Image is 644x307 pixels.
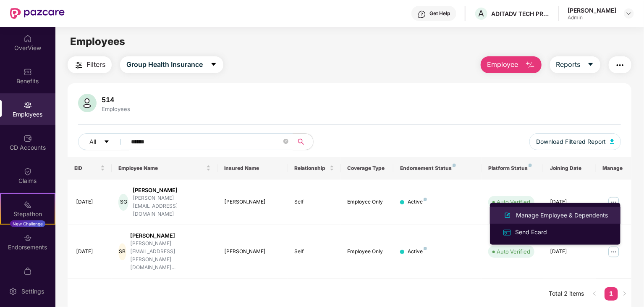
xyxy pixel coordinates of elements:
[118,194,128,211] div: SG
[224,248,281,256] div: [PERSON_NAME]
[295,198,334,206] div: Self
[543,157,596,180] th: Joining Date
[24,134,32,143] img: svg+xml;base64,PHN2ZyBpZD0iQ0RfQWNjb3VudHMiIGRhdGEtbmFtZT0iQ0QgQWNjb3VudHMiIHhtbG5zPSJodHRwOi8vd3...
[9,287,17,296] img: svg+xml;base64,PHN2ZyBpZD0iU2V0dGluZy0yMHgyMCIgeG1sbnM9Imh0dHA6Ly93d3cudzMub3JnLzIwMDAvc3ZnIiB3aW...
[481,56,542,73] button: Employee
[348,198,387,206] div: Employee Only
[217,157,288,180] th: Insured Name
[24,34,32,43] img: svg+xml;base64,PHN2ZyBpZD0iSG9tZSIgeG1sbnM9Imh0dHA6Ly93d3cudzMub3JnLzIwMDAvc3ZnIiB3aWR0aD0iMjAiIG...
[588,287,601,301] button: left
[587,61,594,69] span: caret-down
[295,165,328,172] span: Relationship
[76,198,105,206] div: [DATE]
[24,101,32,109] img: svg+xml;base64,PHN2ZyBpZD0iRW1wbG95ZWVzIiB4bWxucz0iaHR0cDovL3d3dy53My5vcmcvMjAwMC9zdmciIHdpZHRoPS...
[1,210,55,218] div: Stepathon
[341,157,394,180] th: Coverage Type
[622,291,627,296] span: right
[118,243,126,260] div: SB
[24,234,32,242] img: svg+xml;base64,PHN2ZyBpZD0iRW5kb3JzZW1lbnRzIiB4bWxucz0iaHR0cDovL3d3dy53My5vcmcvMjAwMC9zdmciIHdpZH...
[89,137,96,146] span: All
[568,14,616,21] div: Admin
[568,6,616,14] div: [PERSON_NAME]
[607,196,620,209] img: manageButton
[210,61,217,69] span: caret-down
[295,248,334,256] div: Self
[24,267,32,275] img: svg+xml;base64,PHN2ZyBpZD0iTXlfT3JkZXJzIiBkYXRhLW5hbWU9Ik15IE9yZGVycyIgeG1sbnM9Imh0dHA6Ly93d3cudz...
[588,287,601,301] li: Previous Page
[487,59,518,70] span: Employee
[550,198,589,206] div: [DATE]
[514,211,610,220] div: Manage Employee & Dependents
[133,194,211,218] div: [PERSON_NAME][EMAIL_ADDRESS][DOMAIN_NAME]
[133,186,211,194] div: [PERSON_NAME]
[453,164,456,167] img: svg+xml;base64,PHN2ZyB4bWxucz0iaHR0cDovL3d3dy53My5vcmcvMjAwMC9zdmciIHdpZHRoPSI4IiBoZWlnaHQ9IjgiIH...
[131,232,211,240] div: [PERSON_NAME]
[550,56,600,73] button: Reportscaret-down
[424,247,427,250] img: svg+xml;base64,PHN2ZyB4bWxucz0iaHR0cDovL3d3dy53My5vcmcvMjAwMC9zdmciIHdpZHRoPSI4IiBoZWlnaHQ9IjgiIH...
[503,228,512,237] img: svg+xml;base64,PHN2ZyB4bWxucz0iaHR0cDovL3d3dy53My5vcmcvMjAwMC9zdmciIHdpZHRoPSIxNiIgaGVpZ2h0PSIxNi...
[24,167,32,176] img: svg+xml;base64,PHN2ZyBpZD0iQ2xhaW0iIHhtbG5zPSJodHRwOi8vd3d3LnczLm9yZy8yMDAwL3N2ZyIgd2lkdGg9IjIwIi...
[10,220,45,227] div: New Challenge
[610,139,614,144] img: svg+xml;base64,PHN2ZyB4bWxucz0iaHR0cDovL3d3dy53My5vcmcvMjAwMC9zdmciIHhtbG5zOnhsaW5rPSJodHRwOi8vd3...
[70,35,125,48] span: Employees
[605,287,618,300] a: 1
[19,287,47,296] div: Settings
[615,60,625,70] img: svg+xml;base64,PHN2ZyB4bWxucz0iaHR0cDovL3d3dy53My5vcmcvMjAwMC9zdmciIHdpZHRoPSIyNCIgaGVpZ2h0PSIyNC...
[607,245,620,259] img: manageButton
[24,68,32,76] img: svg+xml;base64,PHN2ZyBpZD0iQmVuZWZpdHMiIHhtbG5zPSJodHRwOi8vd3d3LnczLm9yZy8yMDAwL3N2ZyIgd2lkdGg9Ij...
[120,56,223,73] button: Group Health Insurancecaret-down
[556,59,581,70] span: Reports
[100,95,132,104] div: 514
[618,287,631,301] li: Next Page
[74,60,84,70] img: svg+xml;base64,PHN2ZyB4bWxucz0iaHR0cDovL3d3dy53My5vcmcvMjAwMC9zdmciIHdpZHRoPSIyNCIgaGVpZ2h0PSIyNC...
[529,164,532,167] img: svg+xml;base64,PHN2ZyB4bWxucz0iaHR0cDovL3d3dy53My5vcmcvMjAwMC9zdmciIHdpZHRoPSI4IiBoZWlnaHQ9IjgiIH...
[224,198,281,206] div: [PERSON_NAME]
[549,287,584,301] li: Total 2 items
[76,248,105,256] div: [DATE]
[348,248,387,256] div: Employee Only
[605,287,618,301] li: 1
[497,198,530,206] div: Auto Verified
[100,106,132,112] div: Employees
[68,56,112,73] button: Filters
[418,10,426,19] img: svg+xml;base64,PHN2ZyBpZD0iSGVscC0zMngzMiIgeG1sbnM9Imh0dHA6Ly93d3cudzMub3JnLzIwMDAvc3ZnIiB3aWR0aD...
[503,210,513,220] img: svg+xml;base64,PHN2ZyB4bWxucz0iaHR0cDovL3d3dy53My5vcmcvMjAwMC9zdmciIHhtbG5zOnhsaW5rPSJodHRwOi8vd3...
[529,133,621,150] button: Download Filtered Report
[408,198,427,206] div: Active
[626,10,632,17] img: svg+xml;base64,PHN2ZyBpZD0iRHJvcGRvd24tMzJ4MzIiIHhtbG5zPSJodHRwOi8vd3d3LnczLm9yZy8yMDAwL3N2ZyIgd2...
[74,165,99,172] span: EID
[10,8,65,19] img: New Pazcare Logo
[596,157,631,180] th: Manage
[126,59,203,70] span: Group Health Insurance
[429,10,450,17] div: Get Help
[488,165,537,172] div: Platform Status
[536,137,606,146] span: Download Filtered Report
[479,8,484,19] span: A
[550,248,589,256] div: [DATE]
[491,10,550,18] div: ADITADV TECH PRIVATE LIMITED
[68,157,112,180] th: EID
[293,138,309,145] span: search
[283,138,288,146] span: close-circle
[24,201,32,209] img: svg+xml;base64,PHN2ZyB4bWxucz0iaHR0cDovL3d3dy53My5vcmcvMjAwMC9zdmciIHdpZHRoPSIyMSIgaGVpZ2h0PSIyMC...
[288,157,341,180] th: Relationship
[497,247,530,256] div: Auto Verified
[408,248,427,256] div: Active
[513,228,549,237] div: Send Ecard
[131,240,211,271] div: [PERSON_NAME][EMAIL_ADDRESS][PERSON_NAME][DOMAIN_NAME]...
[525,60,535,70] img: svg+xml;base64,PHN2ZyB4bWxucz0iaHR0cDovL3d3dy53My5vcmcvMjAwMC9zdmciIHhtbG5zOnhsaW5rPSJodHRwOi8vd3...
[424,198,427,201] img: svg+xml;base64,PHN2ZyB4bWxucz0iaHR0cDovL3d3dy53My5vcmcvMjAwMC9zdmciIHdpZHRoPSI4IiBoZWlnaHQ9IjgiIH...
[293,133,314,150] button: search
[592,291,597,296] span: left
[86,59,105,70] span: Filters
[118,165,204,172] span: Employee Name
[78,94,97,112] img: svg+xml;base64,PHN2ZyB4bWxucz0iaHR0cDovL3d3dy53My5vcmcvMjAwMC9zdmciIHhtbG5zOnhsaW5rPSJodHRwOi8vd3...
[104,139,110,146] span: caret-down
[112,157,217,180] th: Employee Name
[618,287,631,301] button: right
[400,165,475,172] div: Endorsement Status
[78,133,129,150] button: Allcaret-down
[283,139,288,144] span: close-circle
